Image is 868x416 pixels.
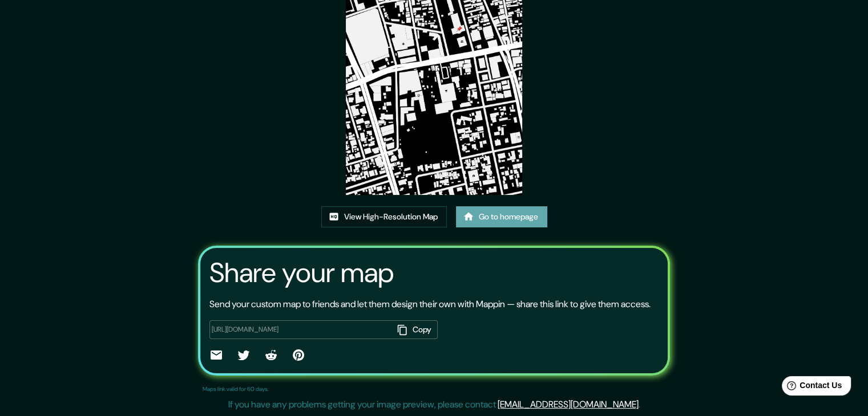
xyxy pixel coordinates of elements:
a: View High-Resolution Map [321,206,447,227]
p: Send your custom map to friends and let them design their own with Mappin — share this link to gi... [209,297,651,311]
button: Copy [393,320,438,339]
a: [EMAIL_ADDRESS][DOMAIN_NAME] [498,398,639,410]
h3: Share your map [209,257,394,289]
p: Maps link valid for 60 days. [203,385,269,393]
p: If you have any problems getting your image preview, please contact . [228,398,640,411]
a: Go to homepage [456,206,547,227]
iframe: Help widget launcher [766,372,855,403]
